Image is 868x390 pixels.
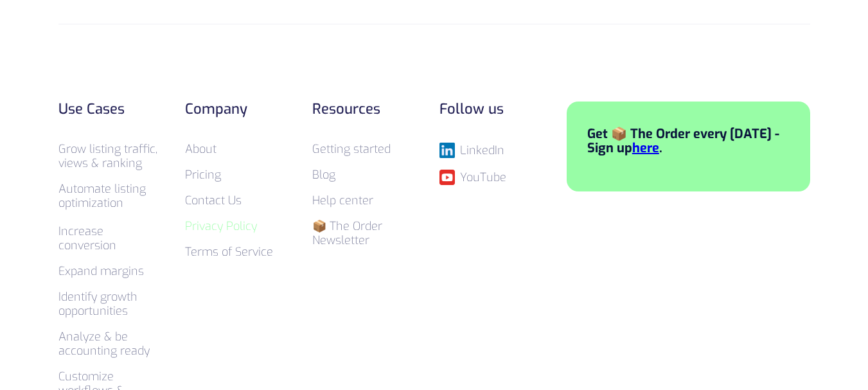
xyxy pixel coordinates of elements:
[15,249,59,259] span: Aggregator
[587,127,790,155] div: Get 📦 The Order every [DATE] - Sign up .
[185,244,273,260] a: Terms of Service
[312,102,414,117] div: Resources
[312,141,391,157] a: Getting started
[58,181,146,211] a: Automate listing optimization‍‍
[3,265,12,274] input: Investor
[185,102,287,117] div: Company
[15,265,47,276] span: Investor
[3,249,12,257] input: Aggregator
[58,329,150,359] a: Analyze & be accounting ready
[15,232,45,242] span: Agency
[460,171,506,184] div: YouTube
[58,102,160,117] div: Use Cases
[185,141,217,157] a: About
[312,218,382,248] a: 📦 The Order Newsletter
[312,193,373,208] a: Help center
[3,232,12,240] input: Agency
[632,139,659,157] a: here
[185,218,257,234] a: Privacy Policy
[185,193,242,208] a: Contact Us
[15,282,52,292] span: Merchant
[185,167,221,182] a: Pricing
[3,299,12,307] input: Other
[460,144,504,157] div: LinkedIn
[58,224,116,253] a: Increase conversion
[58,263,144,279] a: Expand margins
[439,170,541,185] a: YouTube
[439,143,541,158] a: LinkedIn
[15,299,37,309] span: Other
[312,167,335,182] a: Blog
[58,289,137,319] a: Identify growth opportunities
[3,282,12,290] input: Merchant
[439,102,541,117] div: Follow us
[58,141,157,171] a: Grow listing traffic, views & ranking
